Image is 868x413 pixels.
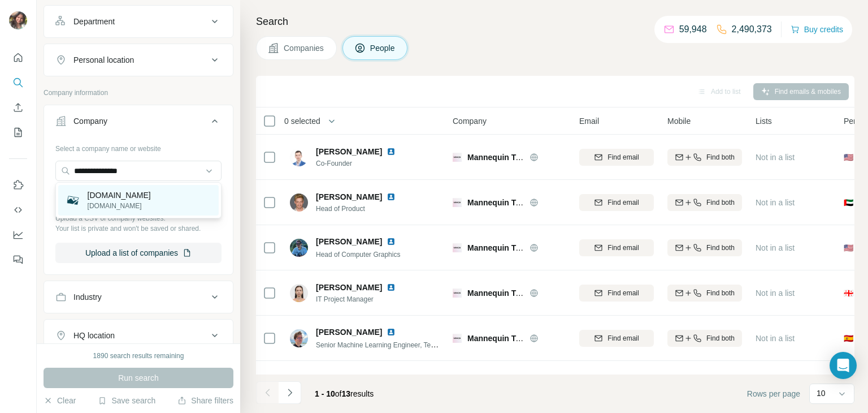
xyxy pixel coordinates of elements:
span: [PERSON_NAME] [316,146,382,157]
span: Rows per page [747,388,800,399]
span: Mannequin Technologies [467,334,562,343]
button: Industry [44,283,233,311]
span: 🇦🇪 [844,197,853,208]
button: Enrich CSV [9,97,27,118]
button: Navigate to next page [279,381,301,404]
span: Not in a list [756,243,795,252]
button: Find both [667,239,742,256]
span: IT Project Manager [316,294,409,304]
span: Find email [607,288,639,298]
button: Use Surfe API [9,200,27,220]
div: Department [73,16,115,27]
span: of [335,389,342,398]
span: Mannequin Technologies [467,243,562,252]
p: Your list is private and won't be saved or shared. [55,223,222,234]
div: Industry [73,291,102,303]
span: [PERSON_NAME] [316,236,382,247]
img: LinkedIn logo [387,192,396,201]
img: Avatar [290,148,308,166]
button: Clear [44,395,76,406]
span: Find email [607,333,639,343]
div: HQ location [73,330,115,341]
span: Find email [607,243,639,253]
img: LinkedIn logo [353,373,362,382]
span: Find both [706,243,735,253]
button: Quick start [9,48,27,68]
span: Find both [706,197,735,208]
span: Not in a list [756,153,795,162]
span: 0 selected [284,115,320,127]
span: Mannequin Technologies [467,289,562,298]
button: Dashboard [9,225,27,245]
button: Find email [579,194,654,211]
img: LinkedIn logo [387,328,396,337]
p: 10 [817,388,826,399]
span: Co-Founder [316,158,409,169]
span: Senior Machine Learning Engineer, Team Lead [316,340,457,349]
div: 1890 search results remaining [93,351,184,361]
span: 13 [342,389,351,398]
img: Avatar [290,193,308,212]
button: Feedback [9,249,27,270]
img: LinkedIn logo [387,283,396,292]
button: Find both [667,330,742,347]
button: Find email [579,285,654,302]
span: Lists [756,115,772,127]
img: Avatar [290,329,308,347]
span: Company [453,115,487,127]
span: 🇪🇸 [844,333,853,344]
button: Find email [579,330,654,347]
img: Logo of Mannequin Technologies [453,153,462,162]
span: 🇬🇪 [844,287,853,299]
span: Find email [607,152,639,162]
div: Select a company name or website [55,139,222,154]
button: Find both [667,285,742,302]
div: Company [73,115,107,127]
span: Not in a list [756,289,795,298]
span: Mannequin Technologies [467,198,562,207]
button: Buy credits [791,21,843,37]
button: Find email [579,239,654,256]
button: Department [44,8,233,35]
img: Logo of Mannequin Technologies [453,334,462,343]
span: 🇺🇸 [844,242,853,253]
button: Share filters [177,395,233,406]
span: Email [579,115,599,127]
span: Find email [607,197,639,208]
span: Companies [284,42,325,54]
p: Company information [44,88,233,98]
span: Not in a list [756,334,795,343]
span: results [315,389,374,398]
span: Mobile [667,115,691,127]
button: Personal location [44,46,233,74]
span: Mannequin Technologies [467,153,562,162]
button: Find both [667,149,742,166]
img: Avatar [9,11,27,29]
button: Search [9,72,27,93]
span: People [370,42,396,54]
span: Not in a list [756,198,795,207]
div: Open Intercom Messenger [830,352,857,379]
span: [PERSON_NAME] [316,191,382,203]
p: 59,948 [679,23,707,36]
span: [PERSON_NAME] [316,326,382,338]
span: Head of Computer Graphics [316,251,400,259]
img: LinkedIn logo [387,237,396,246]
img: encoresales.com [65,192,81,208]
button: Use Surfe on LinkedIn [9,175,27,195]
p: 2,490,373 [732,23,772,36]
img: Logo of Mannequin Technologies [453,289,462,298]
button: Save search [98,395,155,406]
img: LinkedIn logo [387,147,396,156]
span: Find both [706,152,735,162]
button: Upload a list of companies [55,243,222,263]
span: Andrii U. [316,372,349,384]
button: Find both [667,194,742,211]
button: My lists [9,122,27,143]
span: 1 - 10 [315,389,335,398]
span: 🇺🇸 [844,152,853,163]
div: Personal location [73,54,134,66]
p: [DOMAIN_NAME] [88,190,151,201]
img: Avatar [290,239,308,257]
button: HQ location [44,322,233,349]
